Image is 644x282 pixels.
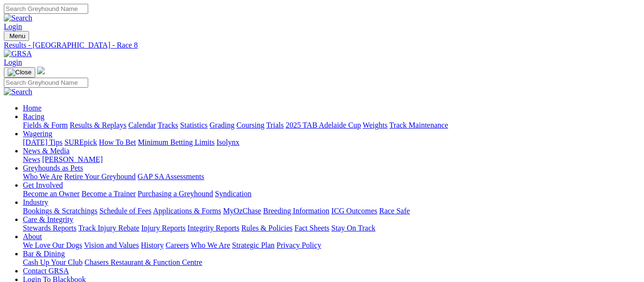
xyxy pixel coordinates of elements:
a: GAP SA Assessments [138,172,204,181]
a: Coursing [236,121,265,129]
a: Racing [23,112,44,121]
a: News [23,155,40,163]
a: Isolynx [216,138,239,146]
a: Minimum Betting Limits [138,138,215,146]
a: Stay On Track [331,224,375,232]
a: Trials [266,121,284,129]
a: Grading [210,121,235,129]
a: Tracks [158,121,178,129]
a: Contact GRSA [23,267,69,275]
a: Fact Sheets [295,224,329,232]
a: Login [4,22,22,30]
a: Schedule of Fees [99,207,151,215]
a: Statistics [180,121,208,129]
a: ICG Outcomes [331,207,377,215]
a: Who We Are [191,241,230,249]
a: [DATE] Tips [23,138,62,146]
a: Track Maintenance [389,121,448,129]
a: Applications & Forms [153,207,221,215]
div: Care & Integrity [23,224,640,232]
div: About [23,241,640,250]
a: Care & Integrity [23,215,73,223]
a: Results & Replays [70,121,126,129]
a: SUREpick [64,138,97,146]
a: Fields & Form [23,121,68,129]
div: News & Media [23,155,640,164]
input: Search [4,4,88,14]
span: Menu [10,32,25,40]
a: Wagering [23,130,52,138]
a: Race Safe [379,207,409,215]
div: Get Involved [23,190,640,198]
img: Close [8,69,31,76]
a: Calendar [128,121,156,129]
a: Privacy Policy [276,241,321,249]
a: Cash Up Your Club [23,258,82,266]
a: Rules & Policies [241,224,293,232]
a: Vision and Values [84,241,139,249]
a: Industry [23,198,48,206]
a: 2025 TAB Adelaide Cup [286,121,361,129]
a: Get Involved [23,181,63,189]
a: Results - [GEOGRAPHIC_DATA] - Race 8 [4,41,640,50]
a: We Love Our Dogs [23,241,82,249]
a: Retire Your Greyhound [64,172,136,181]
a: Greyhounds as Pets [23,164,83,172]
a: Login [4,58,22,66]
div: Industry [23,207,640,215]
a: Strategic Plan [232,241,275,249]
img: Search [4,14,32,22]
img: logo-grsa-white.png [37,67,45,74]
a: Purchasing a Greyhound [138,190,213,198]
a: Stewards Reports [23,224,76,232]
a: Chasers Restaurant & Function Centre [84,258,202,266]
div: Bar & Dining [23,258,640,267]
a: History [141,241,164,249]
a: Breeding Information [263,207,329,215]
div: Greyhounds as Pets [23,172,640,181]
a: News & Media [23,147,70,155]
a: Home [23,104,41,112]
a: Become an Owner [23,190,80,198]
a: About [23,232,42,241]
a: Careers [165,241,189,249]
a: Bar & Dining [23,250,65,258]
input: Search [4,78,88,88]
a: [PERSON_NAME] [42,155,102,163]
div: Wagering [23,138,640,147]
a: How To Bet [99,138,136,146]
a: Bookings & Scratchings [23,207,97,215]
a: Who We Are [23,172,62,181]
button: Toggle navigation [4,67,35,78]
img: Search [4,88,32,96]
a: Track Injury Rebate [78,224,139,232]
button: Toggle navigation [4,31,29,41]
a: Become a Trainer [82,190,136,198]
a: Syndication [215,190,251,198]
a: Weights [363,121,388,129]
div: Racing [23,121,640,130]
img: GRSA [4,50,32,58]
a: MyOzChase [223,207,261,215]
a: Injury Reports [141,224,185,232]
a: Integrity Reports [187,224,239,232]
